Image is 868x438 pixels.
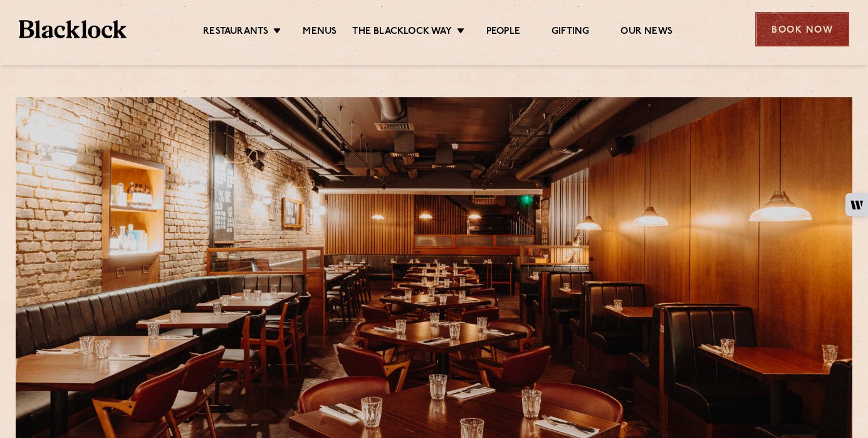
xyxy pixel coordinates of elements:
img: BL_Textured_Logo-footer-cropped.svg [19,20,127,38]
a: Menus [303,26,337,40]
a: Our News [620,26,672,40]
a: Gifting [552,26,589,40]
a: The Blacklock Way [352,26,451,40]
a: People [486,26,520,40]
div: Book Now [755,12,849,46]
a: Restaurants [203,26,268,40]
